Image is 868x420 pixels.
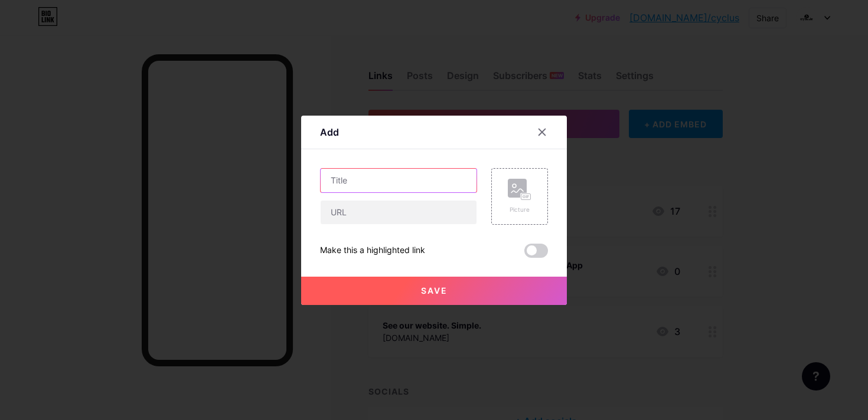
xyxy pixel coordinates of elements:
div: Add [320,125,339,139]
input: Title [321,169,477,192]
input: URL [321,201,477,224]
div: Make this a highlighted link [320,244,425,258]
button: Save [301,277,567,305]
div: Picture [508,205,531,214]
span: Save [421,286,448,296]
